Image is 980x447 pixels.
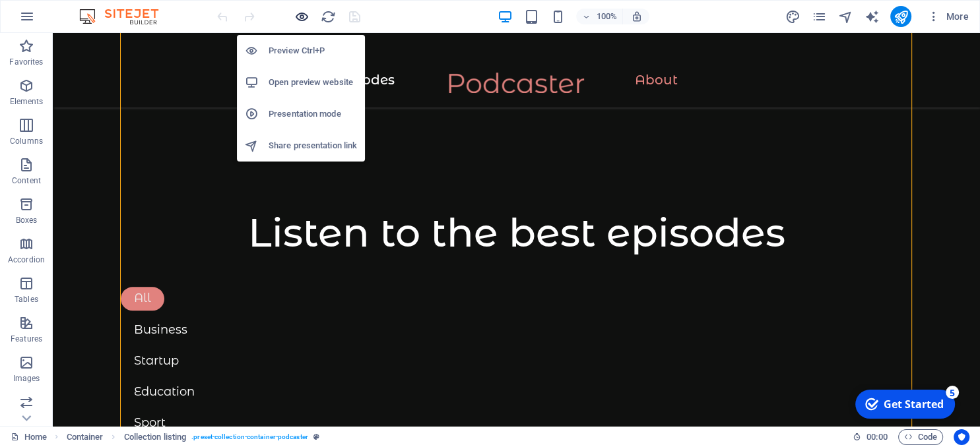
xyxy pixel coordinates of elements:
span: Code [904,429,937,445]
p: Favorites [9,57,43,67]
button: pages [811,9,827,24]
p: Boxes [16,215,38,225]
div: Get Started [36,13,96,27]
i: Design (Ctrl+Alt+Y) [785,9,800,24]
button: reload [320,9,336,24]
i: Publish [893,9,908,24]
span: Click to select. Double-click to edit [124,429,187,445]
button: Code [898,429,943,445]
div: 5 [98,1,111,15]
i: AI Writer [864,9,879,24]
nav: breadcrumb [67,429,319,445]
span: More [927,10,969,23]
p: Elements [10,96,44,107]
p: Tables [15,294,38,305]
p: Features [11,334,42,344]
h6: Presentation mode [269,106,357,122]
p: Accordion [8,254,45,265]
button: 100% [576,9,623,24]
button: More [922,6,974,27]
button: publish [890,6,911,27]
h6: Open preview website [269,74,357,90]
button: text_generator [864,9,880,24]
div: Get Started 5 items remaining, 0% complete [7,5,107,34]
img: Editor Logo [76,9,175,24]
button: design [785,9,800,24]
span: : [876,432,878,442]
button: Usercentrics [954,429,969,445]
a: Click to cancel selection. Double-click to open Pages [11,429,47,445]
i: Reload page [321,9,336,24]
h6: 100% [596,9,617,24]
i: This element is a customizable preset [313,433,319,440]
i: Pages (Ctrl+Alt+S) [811,9,826,24]
i: Navigator [837,9,853,24]
i: On resize automatically adjust zoom level to fit chosen device. [630,11,642,22]
span: . preset-collection-container-podcaster [191,429,308,445]
h6: Preview Ctrl+P [269,43,357,59]
p: Images [13,373,40,384]
button: navigator [837,9,853,24]
p: Content [12,175,41,186]
span: Click to select. Double-click to edit [67,429,104,445]
p: Columns [10,136,43,146]
span: 00 00 [866,429,887,445]
h6: Share presentation link [269,138,357,154]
